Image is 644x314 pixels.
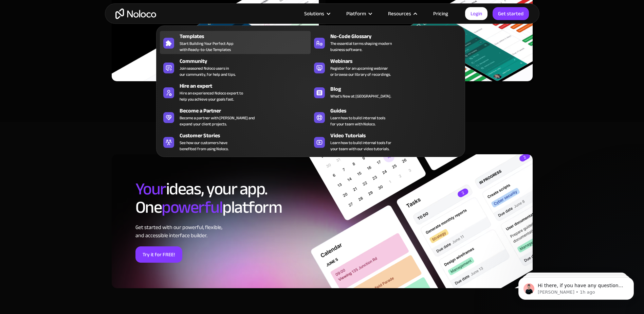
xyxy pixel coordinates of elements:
[380,9,425,18] div: Resources
[160,81,311,104] a: Hire an expertHire an experienced Noloco expert tohelp you achieve your goals fast.
[330,85,464,93] div: Blog
[311,31,461,54] a: No-Code GlossaryThe essential terms shaping modernbusiness software.
[311,105,461,128] a: GuidesLearn how to build internal toolsfor your team with Noloco.
[180,140,228,152] span: See how our customers have benefited from using Noloco.
[135,246,182,263] a: Try it for FREE!
[180,90,243,102] div: Hire an experienced Noloco expert to help you achieve your goals fast.
[311,56,461,79] a: WebinarsRegister for an upcoming webinaror browse our library of recordings.
[304,9,324,18] div: Solutions
[180,107,314,115] div: Become a Partner
[330,140,391,152] span: Learn how to build internal tools for your team with our video tutorials.
[311,81,461,104] a: BlogWhat's New at [GEOGRAPHIC_DATA].
[180,65,236,77] span: Join seasoned Noloco users in our community, for help and tips.
[160,31,311,54] a: TemplatesStart Building Your Perfect Appwith Ready-to-Use Templates
[330,40,392,53] span: The essential terms shaping modern business software.
[180,132,314,140] div: Customer Stories
[160,130,311,153] a: Customer StoriesSee how our customers havebenefited from using Noloco.
[330,93,391,99] span: What's New at [GEOGRAPHIC_DATA].
[346,9,366,18] div: Platform
[115,8,156,19] a: home
[465,7,487,20] a: Login
[180,82,314,90] div: Hire an expert
[135,173,166,205] span: Your
[330,32,464,40] div: No-Code Glossary
[508,263,644,311] iframe: Intercom notifications message
[330,57,464,65] div: Webinars
[180,115,255,127] div: Become a partner with [PERSON_NAME] and expand your client projects.
[156,16,465,157] nav: Resources
[160,105,311,128] a: Become a PartnerBecome a partner with [PERSON_NAME] andexpand your client projects.
[425,9,457,18] a: Pricing
[160,56,311,79] a: CommunityJoin seasoned Noloco users inour community, for help and tips.
[330,132,464,140] div: Video Tutorials
[338,9,380,18] div: Platform
[493,7,529,20] a: Get started
[135,180,307,216] h2: ideas, your app. One platform
[311,130,461,153] a: Video TutorialsLearn how to build internal tools foryour team with our video tutorials.
[162,191,222,223] span: powerful
[388,9,411,18] div: Resources
[330,65,391,77] span: Register for an upcoming webinar or browse our library of recordings.
[330,115,385,127] span: Learn how to build internal tools for your team with Noloco.
[180,57,314,65] div: Community
[135,223,307,240] div: Get started with our powerful, flexible, and accessible interface builder.
[180,32,314,40] div: Templates
[330,107,464,115] div: Guides
[296,9,338,18] div: Solutions
[180,40,234,53] span: Start Building Your Perfect App with Ready-to-Use Templates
